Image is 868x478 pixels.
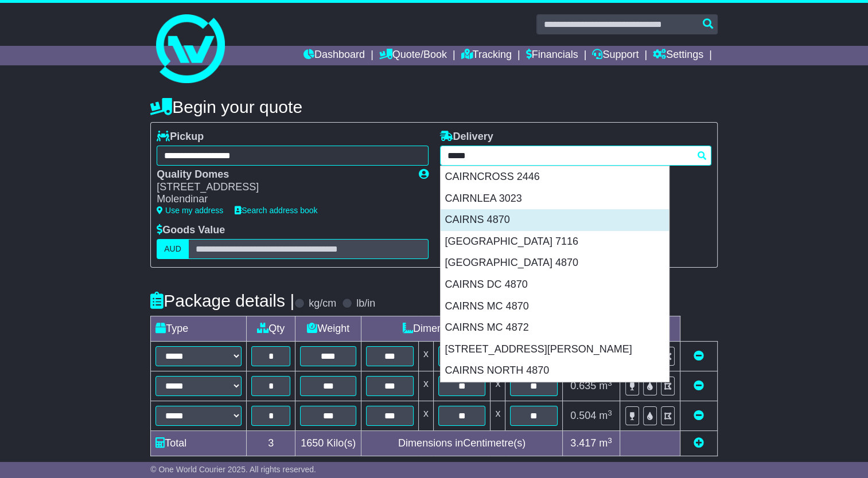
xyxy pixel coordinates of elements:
h4: Package details | [150,291,294,310]
div: CAIRNLEA 3023 [441,188,669,210]
div: CAIRNS NORTH 4870 [441,360,669,382]
a: Remove this item [694,410,704,421]
label: Goods Value [157,224,225,237]
div: CAIRNS MC 4872 [441,317,669,339]
label: Delivery [440,131,493,143]
span: m [599,380,612,391]
a: Remove this item [694,380,704,391]
a: Financials [526,46,578,65]
td: Type [151,316,247,342]
span: m [599,437,612,449]
td: 3 [247,431,295,456]
a: Settings [653,46,703,65]
span: 0.635 [570,380,596,391]
a: Add new item [694,437,704,449]
a: Support [592,46,639,65]
span: © One World Courier 2025. All rights reserved. [150,465,316,474]
a: Quote/Book [379,46,447,65]
div: [STREET_ADDRESS] [157,181,407,194]
td: x [491,401,505,431]
div: [GEOGRAPHIC_DATA] 7116 [441,231,669,253]
td: Qty [247,316,295,342]
label: kg/cm [309,297,336,310]
td: Dimensions (L x W x H) [361,316,562,342]
span: 1650 [301,437,324,449]
div: Molendinar [157,193,407,206]
a: Dashboard [303,46,365,65]
td: x [418,371,433,401]
td: Weight [295,316,361,342]
td: x [418,342,433,371]
td: x [418,401,433,431]
a: Search address book [235,206,317,215]
span: 3.417 [570,437,596,449]
h4: Begin your quote [150,97,718,116]
td: Total [151,431,247,456]
label: lb/in [356,297,375,310]
div: Quality Domes [157,169,407,181]
td: Dimensions in Centimetre(s) [361,431,562,456]
div: CAIRNCROSS 2446 [441,166,669,188]
label: Pickup [157,131,204,143]
a: Tracking [461,46,512,65]
div: CAIRNS DC 4870 [441,274,669,296]
a: Use my address [157,206,223,215]
td: x [491,371,505,401]
sup: 3 [608,409,612,417]
div: [GEOGRAPHIC_DATA] 4870 [441,252,669,274]
sup: 3 [608,436,612,445]
td: Kilo(s) [295,431,361,456]
div: CAIRNS MC 4870 [441,296,669,318]
div: CAIRNS 4870 [441,209,669,231]
div: [STREET_ADDRESS][PERSON_NAME] [441,339,669,361]
span: m [599,410,612,421]
a: Remove this item [694,350,704,362]
label: AUD [157,239,189,259]
span: 0.504 [570,410,596,421]
sup: 3 [608,379,612,387]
